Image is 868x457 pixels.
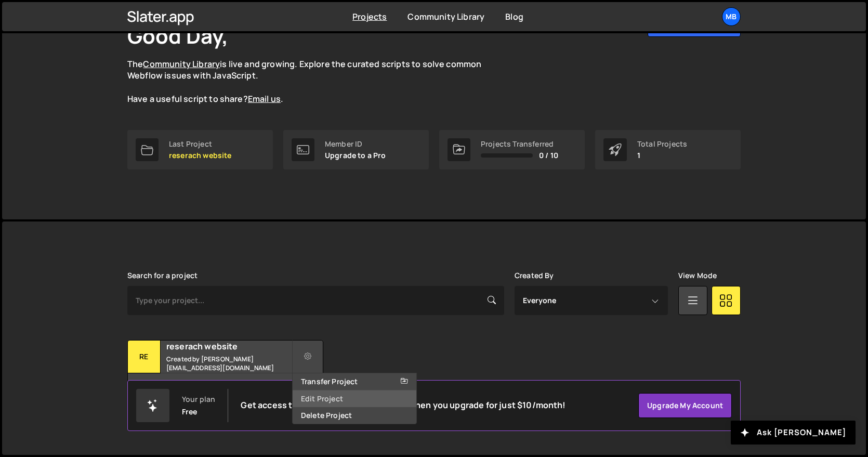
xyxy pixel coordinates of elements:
[166,355,292,372] small: Created by [PERSON_NAME][EMAIL_ADDRESS][DOMAIN_NAME]
[731,421,856,445] button: Ask [PERSON_NAME]
[325,151,386,160] p: Upgrade to a Pro
[241,400,565,410] h2: Get access to when you upgrade for just $10/month!
[128,341,161,373] div: re
[505,11,523,22] a: Blog
[293,407,416,424] a: Delete Project
[637,140,687,148] div: Total Projects
[169,140,232,148] div: Last Project
[127,271,198,280] label: Search for a project
[325,140,386,148] div: Member ID
[722,7,741,26] a: MB
[182,408,198,416] div: Free
[182,395,215,403] div: Your plan
[637,151,687,160] p: 1
[128,373,323,404] div: 5 pages, last updated by [DATE]
[166,341,292,352] h2: reserach website
[293,390,416,407] a: Edit Project
[678,271,717,280] label: View Mode
[638,393,732,418] a: Upgrade my account
[539,151,558,160] span: 0 / 10
[169,151,232,160] p: reserach website
[127,340,323,405] a: re reserach website Created by [PERSON_NAME][EMAIL_ADDRESS][DOMAIN_NAME] 5 pages, last updated by...
[127,130,273,169] a: Last Project reserach website
[127,58,502,105] p: The is live and growing. Explore the curated scripts to solve common Webflow issues with JavaScri...
[127,21,228,50] h1: Good Day,
[481,140,558,148] div: Projects Transferred
[127,286,504,315] input: Type your project...
[248,93,281,105] a: Email us
[352,11,387,22] a: Projects
[143,58,220,70] a: Community Library
[515,271,554,280] label: Created By
[407,11,484,22] a: Community Library
[293,373,416,390] a: Transfer Project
